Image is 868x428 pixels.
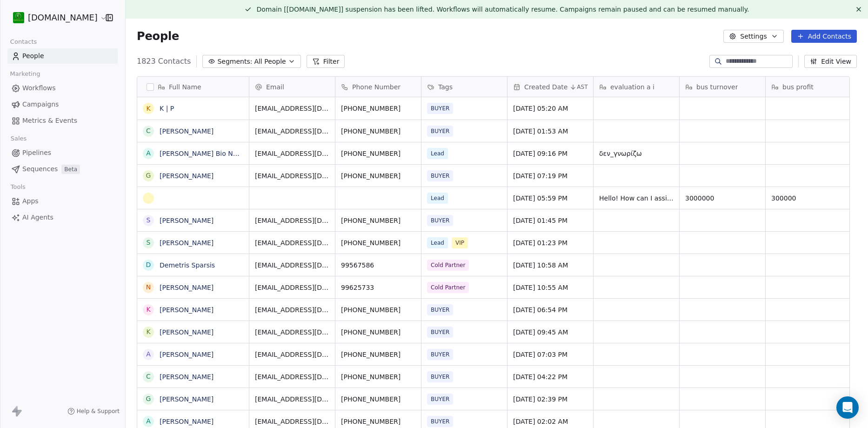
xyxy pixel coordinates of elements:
[249,77,335,97] div: Email
[341,305,415,314] span: [PHONE_NUMBER]
[438,82,453,92] span: Tags
[696,82,738,92] span: bus turnover
[427,170,453,181] span: BUYER
[255,305,329,314] span: [EMAIL_ADDRESS][DOMAIN_NAME]
[341,261,415,270] span: 99567586
[685,194,760,203] span: 3000000
[255,372,329,381] span: [EMAIL_ADDRESS][DOMAIN_NAME]
[307,55,345,68] button: Filter
[427,193,448,204] span: Lead
[341,417,415,426] span: [PHONE_NUMBER]
[513,194,588,203] span: [DATE] 05:59 PM
[513,372,588,381] span: [DATE] 04:22 PM
[782,82,814,92] span: bus profit
[513,104,588,113] span: [DATE] 05:20 AM
[452,237,468,248] span: VIP
[599,149,674,158] span: δεν_γνωρίζω
[13,12,24,23] img: 439216937_921727863089572_7037892552807592703_n%20(1).jpg
[146,372,151,381] div: c
[137,77,249,97] div: Full Name
[7,180,29,194] span: Tools
[513,127,588,136] span: [DATE] 01:53 AM
[255,238,329,247] span: [EMAIL_ADDRESS][DOMAIN_NAME]
[513,350,588,359] span: [DATE] 07:03 PM
[160,239,214,247] a: [PERSON_NAME]
[255,417,329,426] span: [EMAIL_ADDRESS][DOMAIN_NAME]
[427,103,453,114] span: BUYER
[341,395,415,404] span: [PHONE_NUMBER]
[147,215,151,225] div: S
[255,350,329,359] span: [EMAIL_ADDRESS][DOMAIN_NAME]
[160,261,215,269] a: Demetris Sparsis
[513,149,588,158] span: [DATE] 09:16 PM
[341,238,415,247] span: [PHONE_NUMBER]
[791,30,857,43] button: Add Contacts
[427,304,453,315] span: BUYER
[352,82,401,92] span: Phone Number
[341,171,415,181] span: [PHONE_NUMBER]
[427,349,453,360] span: BUYER
[160,172,214,180] a: [PERSON_NAME]
[160,306,214,314] a: [PERSON_NAME]
[577,83,588,91] span: AST
[28,12,98,24] span: [DOMAIN_NAME]
[254,57,286,67] span: All People
[11,10,99,26] button: [DOMAIN_NAME]
[513,305,588,314] span: [DATE] 06:54 PM
[7,161,118,177] a: SequencesBeta
[255,328,329,337] span: [EMAIL_ADDRESS][DOMAIN_NAME]
[255,216,329,225] span: [EMAIL_ADDRESS][DOMAIN_NAME]
[335,77,421,97] div: Phone Number
[160,351,214,358] a: [PERSON_NAME]
[513,261,588,270] span: [DATE] 10:58 AM
[256,6,749,13] span: Domain [[DOMAIN_NAME]] suspension has been lifted. Workflows will automatically resume. Campaigns...
[427,327,453,338] span: BUYER
[341,328,415,337] span: [PHONE_NUMBER]
[160,328,214,336] a: [PERSON_NAME]
[22,148,51,158] span: Pipelines
[147,238,151,247] div: S
[341,283,415,292] span: 99625733
[427,260,469,271] span: Cold Partner
[7,132,31,146] span: Sales
[22,213,53,222] span: AI Agents
[146,416,151,426] div: A
[610,82,654,92] span: evaluation a i
[77,408,120,415] span: Help & Support
[67,408,120,415] a: Help & Support
[146,305,150,314] div: Κ
[146,148,151,158] div: Α
[217,57,252,67] span: Segments:
[427,371,453,382] span: BUYER
[513,171,588,181] span: [DATE] 07:19 PM
[599,194,674,203] span: Hello! How can I assist you [DATE]?
[723,30,783,43] button: Settings
[427,237,448,248] span: Lead
[341,127,415,136] span: [PHONE_NUMBER]
[7,80,118,96] a: Workflows
[513,283,588,292] span: [DATE] 10:55 AM
[7,48,118,64] a: People
[146,171,151,181] div: G
[22,164,58,174] span: Sequences
[146,282,151,292] div: N
[421,77,507,97] div: Tags
[22,116,77,126] span: Metrics & Events
[594,77,679,97] div: evaluation a i
[160,418,214,425] a: [PERSON_NAME]
[146,104,150,114] div: K
[7,97,118,112] a: Campaigns
[146,260,151,270] div: D
[524,82,568,92] span: Created Date
[255,395,329,404] span: [EMAIL_ADDRESS][DOMAIN_NAME]
[266,82,284,92] span: Email
[255,104,329,113] span: [EMAIL_ADDRESS][DOMAIN_NAME]
[160,105,174,112] a: K | P
[513,238,588,247] span: [DATE] 01:23 PM
[160,373,214,381] a: [PERSON_NAME]
[22,196,39,206] span: Apps
[427,416,453,427] span: BUYER
[146,327,150,337] div: K
[804,55,857,68] button: Edit View
[341,104,415,113] span: [PHONE_NUMBER]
